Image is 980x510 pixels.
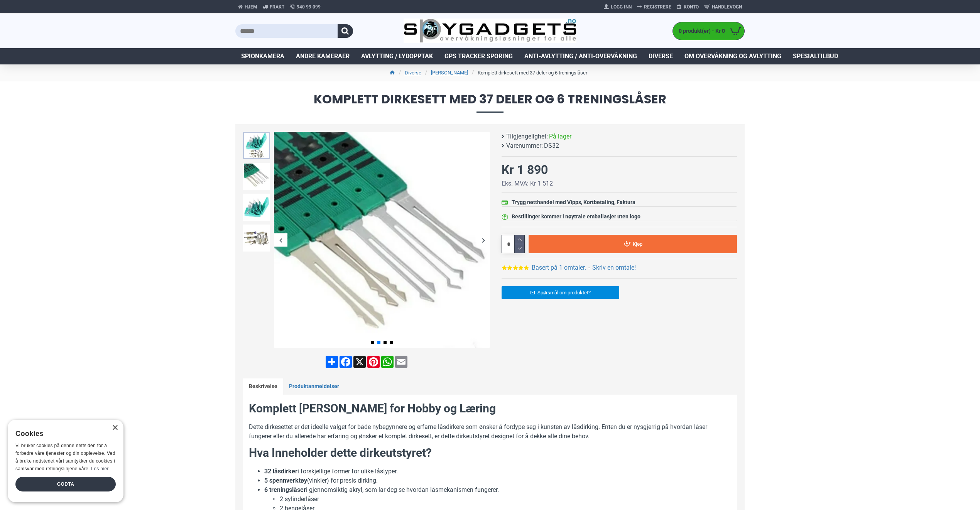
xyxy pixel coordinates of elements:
[15,426,111,442] div: Cookies
[684,52,781,61] span: Om overvåkning og avlytting
[611,3,632,10] span: Logg Inn
[91,466,108,471] a: Les mer, opens a new window
[712,3,742,10] span: Handlevogn
[519,48,643,64] a: Anti-avlytting / Anti-overvåkning
[243,132,270,159] img: Komplett dirkesett med 37 deler og 6 treningslåser - SpyGadgets.no
[674,1,701,13] a: Konto
[512,213,640,221] div: Bestillinger kommer i nøytrale emballasjer uten logo
[394,356,408,368] a: Email
[243,163,270,190] img: Komplett dirkesett med 37 deler og 6 treningslåser - SpyGadgets.no
[684,3,699,10] span: Konto
[353,356,367,368] a: X
[649,52,673,61] span: Diverse
[633,241,642,247] span: Kjøp
[506,141,543,150] b: Varenummer:
[588,264,590,271] b: -
[249,400,731,417] h2: Komplett [PERSON_NAME] for Hobby og Læring
[390,341,393,344] span: Go to slide 4
[249,445,731,461] h2: Hva Inneholder dette dirkeutstyret?
[404,19,577,44] img: SpyGadgets.no
[264,486,306,493] strong: 6 treningslåser
[405,69,421,77] a: Diverse
[679,48,787,64] a: Om overvåkning og avlytting
[673,22,744,40] a: 0 produkt(er) - Kr 0
[283,378,345,395] a: Produktanmeldelser
[270,3,284,10] span: Frakt
[793,52,838,61] span: Spesialtilbud
[384,341,387,344] span: Go to slide 3
[601,1,634,13] a: Logg Inn
[243,378,283,395] a: Beskrivelse
[355,48,439,64] a: Avlytting / Lydopptak
[264,485,731,495] li: i gjennomsiktig akryl, som lar deg se hvordan låsmekanismen fungerer.
[235,48,290,64] a: Spionkamera
[380,356,394,368] a: WhatsApp
[112,425,118,431] div: Close
[439,48,519,64] a: GPS Tracker Sporing
[274,132,490,348] img: Komplett dirkesett med 37 deler og 6 treningslåser - SpyGadgets.no
[15,443,115,471] span: Vi bruker cookies på denne nettsiden for å forbedre våre tjenester og din opplevelse. Ved å bruke...
[297,3,321,10] span: 940 99 099
[787,48,844,64] a: Spesialtilbud
[377,341,380,344] span: Go to slide 2
[264,477,307,484] strong: 5 spennverktøy
[280,495,731,504] li: 2 sylinderlåser
[524,52,637,61] span: Anti-avlytting / Anti-overvåkning
[296,52,350,61] span: Andre kameraer
[644,3,671,10] span: Registrere
[361,52,433,61] span: Avlytting / Lydopptak
[243,194,270,221] img: Komplett dirkesett med 37 deler og 6 treningslåser - SpyGadgets.no
[502,160,548,179] div: Kr 1 890
[367,356,380,368] a: Pinterest
[431,69,468,77] a: [PERSON_NAME]
[15,477,116,491] div: Godta
[544,141,559,150] span: DS32
[235,93,745,113] span: Komplett dirkesett med 37 deler og 6 treningslåser
[264,467,731,476] li: i forskjellige former for ulike låstyper.
[502,286,619,299] a: Spørsmål om produktet?
[549,132,571,141] span: På lager
[339,356,353,368] a: Facebook
[444,52,513,61] span: GPS Tracker Sporing
[249,422,731,441] p: Dette dirkesettet er det ideelle valget for både nybegynnere og erfarne låsdirkere som ønsker å f...
[274,233,287,247] div: Previous slide
[701,1,745,13] a: Handlevogn
[634,1,674,13] a: Registrere
[241,52,284,61] span: Spionkamera
[512,198,635,206] div: Trygg netthandel med Vipps, Kortbetaling, Faktura
[264,468,297,475] strong: 32 låsdirker
[476,233,490,247] div: Next slide
[592,263,636,272] a: Skriv en omtale!
[243,225,270,252] img: Komplett dirkesett med 37 deler og 6 treningslåser - SpyGadgets.no
[643,48,679,64] a: Diverse
[245,3,257,10] span: Hjem
[371,341,374,344] span: Go to slide 1
[506,132,548,141] b: Tilgjengelighet:
[264,476,731,485] li: (vinkler) for presis dirking.
[673,27,727,35] span: 0 produkt(er) - Kr 0
[290,48,355,64] a: Andre kameraer
[325,356,339,368] a: Share
[532,263,586,272] a: Basert på 1 omtaler.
